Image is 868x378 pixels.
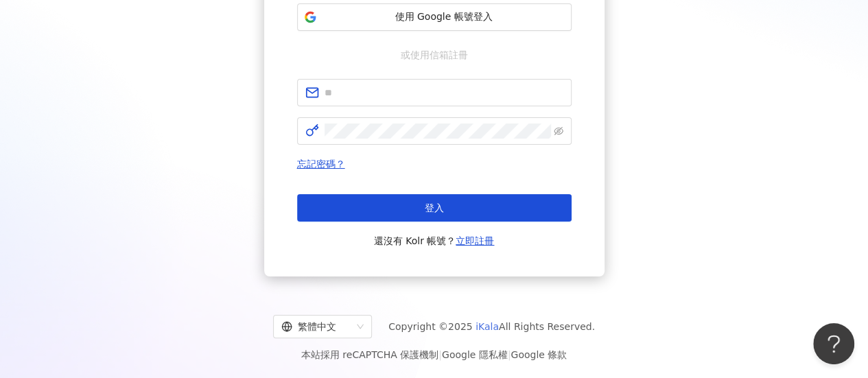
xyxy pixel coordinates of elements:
[813,323,854,364] iframe: Help Scout Beacon - Open
[388,318,595,335] span: Copyright © 2025 All Rights Reserved.
[476,321,499,332] a: iKala
[554,126,563,136] span: eye-invisible
[322,10,565,24] span: 使用 Google 帳號登入
[297,3,572,31] button: 使用 Google 帳號登入
[297,194,572,222] button: 登入
[442,349,508,360] a: Google 隱私權
[281,316,351,338] div: 繁體中文
[425,202,444,213] span: 登入
[511,349,567,360] a: Google 條款
[508,349,511,360] span: |
[301,346,567,363] span: 本站採用 reCAPTCHA 保護機制
[391,47,478,62] span: 或使用信箱註冊
[297,158,345,169] a: 忘記密碼？
[374,233,495,249] span: 還沒有 Kolr 帳號？
[438,349,442,360] span: |
[456,235,494,246] a: 立即註冊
